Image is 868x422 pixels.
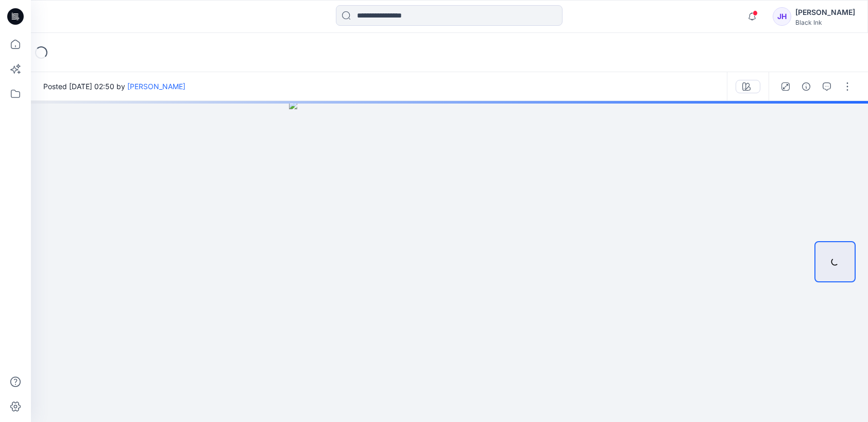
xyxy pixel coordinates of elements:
[795,6,855,19] div: [PERSON_NAME]
[43,81,185,92] span: Posted [DATE] 02:50 by
[127,82,185,91] a: [PERSON_NAME]
[773,7,791,26] div: JH
[795,19,855,26] div: Black Ink
[289,101,610,422] img: eyJhbGciOiJIUzI1NiIsImtpZCI6IjAiLCJzbHQiOiJzZXMiLCJ0eXAiOiJKV1QifQ.eyJkYXRhIjp7InR5cGUiOiJzdG9yYW...
[798,78,814,95] button: Details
